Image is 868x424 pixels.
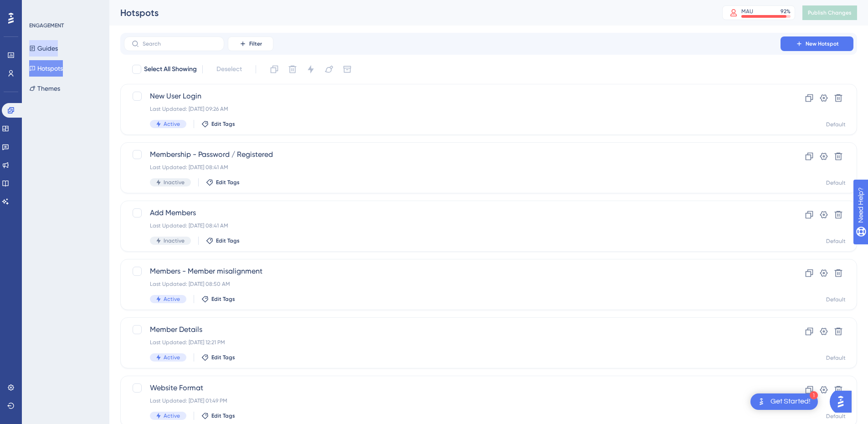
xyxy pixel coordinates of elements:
[830,388,857,415] iframe: UserGuiding AI Assistant Launcher
[806,40,839,47] span: New Hotspot
[164,412,180,419] span: Active
[164,237,185,244] span: Inactive
[228,36,273,51] button: Filter
[29,80,60,97] button: Themes
[770,397,811,407] div: Get Started!
[21,2,57,13] span: Need Help?
[211,354,235,361] span: Edit Tags
[206,237,240,244] button: Edit Tags
[150,164,755,171] div: Last Updated: [DATE] 08:41 AM
[810,391,818,399] div: 1
[164,354,180,361] span: Active
[201,354,235,361] button: Edit Tags
[164,120,180,128] span: Active
[249,40,262,47] span: Filter
[781,8,791,15] div: 92 %
[826,296,846,303] div: Default
[150,207,755,218] span: Add Members
[150,324,755,335] span: Member Details
[206,179,240,186] button: Edit Tags
[201,295,235,303] button: Edit Tags
[741,8,753,15] div: MAU
[216,237,240,244] span: Edit Tags
[150,91,755,102] span: New User Login
[150,105,755,113] div: Last Updated: [DATE] 09:26 AM
[150,222,755,229] div: Last Updated: [DATE] 08:41 AM
[164,179,185,186] span: Inactive
[144,64,197,75] span: Select All Showing
[750,393,818,410] div: Open Get Started! checklist, remaining modules: 1
[808,9,852,16] span: Publish Changes
[216,179,240,186] span: Edit Tags
[211,295,235,303] span: Edit Tags
[164,295,180,303] span: Active
[802,5,857,20] button: Publish Changes
[216,64,242,75] span: Deselect
[150,280,755,288] div: Last Updated: [DATE] 08:50 AM
[756,396,767,407] img: launcher-image-alternative-text
[826,121,846,128] div: Default
[29,60,63,77] button: Hotspots
[201,412,235,419] button: Edit Tags
[143,41,216,47] input: Search
[29,22,64,29] div: ENGAGEMENT
[201,120,235,128] button: Edit Tags
[150,339,755,346] div: Last Updated: [DATE] 12:21 PM
[211,412,235,419] span: Edit Tags
[826,354,846,362] div: Default
[120,6,699,19] div: Hotspots
[826,179,846,186] div: Default
[826,238,846,245] div: Default
[29,40,58,57] button: Guides
[208,61,250,78] button: Deselect
[150,383,755,393] span: Website Format
[826,413,846,420] div: Default
[150,397,755,404] div: Last Updated: [DATE] 01:49 PM
[150,149,755,160] span: Membership - Password / Registered
[211,120,235,128] span: Edit Tags
[781,36,853,51] button: New Hotspot
[150,266,755,277] span: Members - Member misalignment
